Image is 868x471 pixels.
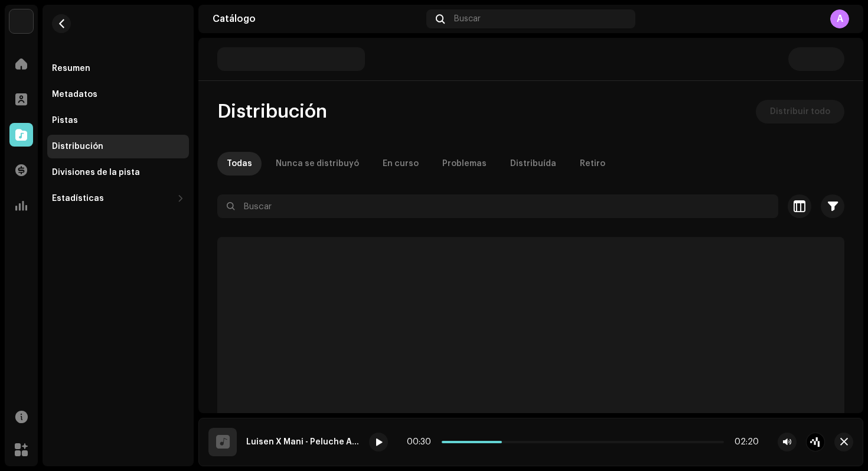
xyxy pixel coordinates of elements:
[52,116,78,125] div: Pistas
[47,109,189,132] re-m-nav-item: Pistas
[510,152,556,176] div: Distribuída
[227,152,252,176] div: Todas
[830,9,849,28] div: A
[52,90,97,99] div: Metadatos
[217,100,327,124] span: Distribución
[52,168,140,177] div: Divisiones de la pista
[47,187,189,210] re-m-nav-dropdown: Estadísticas
[580,152,605,176] div: Retiro
[217,194,778,218] input: Buscar
[407,437,437,447] div: 00:30
[383,152,419,176] div: En curso
[454,14,481,24] span: Buscar
[246,437,360,447] div: Luisen X Mani - Peluche Audio Oficial.wav
[213,14,422,24] div: Catálogo
[47,57,189,80] re-m-nav-item: Resumen
[52,194,104,203] div: Estadísticas
[52,64,90,73] div: Resumen
[9,9,33,33] img: d9f8f59f-78fd-4355-bcd2-71803a451288
[729,437,759,447] div: 02:20
[442,152,487,176] div: Problemas
[47,161,189,184] re-m-nav-item: Divisiones de la pista
[756,100,844,124] button: Distribuir todo
[770,100,830,124] span: Distribuir todo
[47,83,189,106] re-m-nav-item: Metadatos
[47,135,189,158] re-m-nav-item: Distribución
[276,152,359,176] div: Nunca se distribuyó
[52,142,103,151] div: Distribución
